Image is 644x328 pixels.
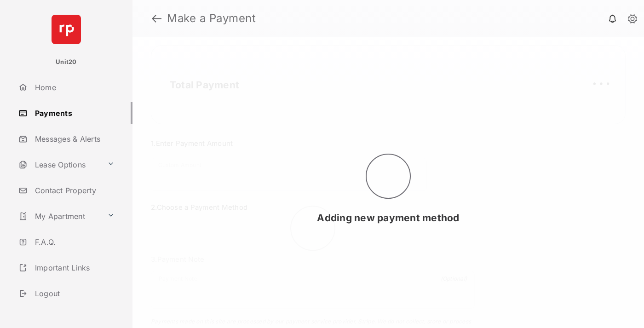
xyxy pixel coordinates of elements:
strong: Make a Payment [167,13,256,24]
a: Lease Options [15,154,103,176]
a: Contact Property [15,179,132,201]
a: Payments [15,102,132,124]
a: My Apartment [15,205,103,227]
p: Unit20 [56,58,77,67]
a: F.A.Q. [15,231,132,253]
a: Logout [15,282,132,305]
a: Important Links [15,257,118,279]
a: Home [15,76,132,98]
img: svg+xml;base64,PHN2ZyB4bWxucz0iaHR0cDovL3d3dy53My5vcmcvMjAwMC9zdmciIHdpZHRoPSI2NCIgaGVpZ2h0PSI2NC... [52,15,81,44]
a: Messages & Alerts [15,128,132,150]
span: Adding new payment method [317,212,459,224]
